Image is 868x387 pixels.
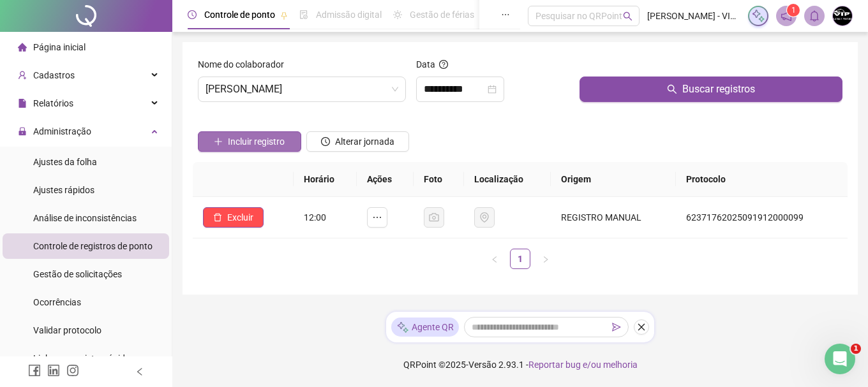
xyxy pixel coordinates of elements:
[551,197,676,238] td: REGISTRO MANUAL
[787,4,800,17] sup: 1
[33,42,86,52] span: Página inicial
[33,126,91,136] span: Administração
[33,157,97,167] span: Ajustes da folha
[676,197,848,238] td: 62371762025091912000099
[33,70,75,80] span: Cadastros
[511,249,530,268] a: 1
[299,10,308,19] span: file-done
[410,10,474,20] span: Gestão de férias
[439,60,448,69] span: question-circle
[528,360,638,370] span: Reportar bug e/ou melhoria
[667,84,677,94] span: search
[637,323,646,332] span: close
[228,135,285,149] span: Incluir registro
[33,269,122,279] span: Gestão de solicitações
[647,9,740,23] span: [PERSON_NAME] - VIP FUNILARIA E PINTURAS
[781,10,792,22] span: notification
[213,213,222,222] span: delete
[393,10,402,19] span: sun
[33,353,130,363] span: Link para registro rápido
[321,137,330,146] span: clock-circle
[357,162,413,197] th: Ações
[833,6,852,26] img: 78646
[391,318,459,337] div: Agente QR
[198,131,301,152] button: Incluir registro
[28,364,41,377] span: facebook
[33,185,94,195] span: Ajustes rápidos
[206,77,398,101] span: ADAILTON DIAS DOS SANTOS
[280,11,288,19] span: pushpin
[623,11,632,21] span: search
[851,344,861,354] span: 1
[18,43,27,52] span: home
[204,10,275,20] span: Controle de ponto
[501,10,510,19] span: ellipsis
[306,138,410,148] a: Alterar jornada
[172,342,868,387] footer: QRPoint © 2025 - 2.93.1 -
[188,10,197,19] span: clock-circle
[198,57,292,71] label: Nome do colaborador
[227,210,253,224] span: Excluir
[294,162,357,197] th: Horário
[306,131,410,152] button: Alterar jornada
[551,162,676,197] th: Origem
[304,212,326,223] span: 12:00
[491,256,498,263] span: left
[464,162,551,197] th: Localização
[33,297,81,307] span: Ocorrências
[316,10,382,20] span: Admissão digital
[18,71,27,80] span: user-add
[535,249,556,269] button: right
[468,360,497,370] span: Versão
[484,249,505,269] li: Página anterior
[414,162,465,197] th: Foto
[18,99,27,108] span: file
[33,325,101,335] span: Validar protocolo
[791,6,796,15] span: 1
[33,98,73,108] span: Relatórios
[396,321,409,334] img: sparkle-icon.fc2bf0ac1784a2077858766a79e2daf3.svg
[33,213,137,223] span: Análise de inconsistências
[416,59,435,69] span: Data
[203,207,264,228] button: Excluir
[682,82,755,97] span: Buscar registros
[335,135,394,149] span: Alterar jornada
[66,364,79,377] span: instagram
[676,162,848,197] th: Protocolo
[542,256,550,263] span: right
[484,249,505,269] button: left
[825,344,855,374] iframe: Intercom live chat
[809,10,820,22] span: bell
[135,367,144,376] span: left
[18,127,27,136] span: lock
[612,323,621,332] span: send
[33,241,153,251] span: Controle de registros de ponto
[580,77,842,102] button: Buscar registros
[214,137,223,146] span: plus
[510,249,530,269] li: 1
[535,249,556,269] li: Próxima página
[751,9,765,23] img: sparkle-icon.fc2bf0ac1784a2077858766a79e2daf3.svg
[372,212,382,223] span: ellipsis
[47,364,60,377] span: linkedin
